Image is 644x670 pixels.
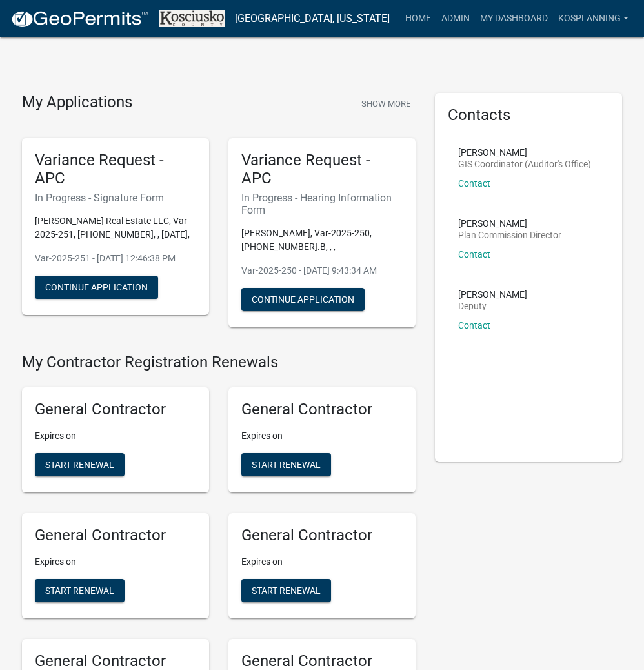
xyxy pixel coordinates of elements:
h5: General Contractor [35,400,196,419]
h5: General Contractor [241,400,403,419]
p: [PERSON_NAME] [458,219,561,228]
p: Var-2025-251 - [DATE] 12:46:38 PM [35,252,196,265]
a: Home [400,6,436,31]
p: Expires on [241,555,403,569]
a: kosplanning [553,6,634,31]
p: Expires on [35,429,196,443]
p: [PERSON_NAME] Real Estate LLC, Var-2025-251, [PHONE_NUMBER], , [DATE], [35,214,196,241]
p: Expires on [35,555,196,569]
p: [PERSON_NAME] [458,148,591,157]
button: Start Renewal [241,453,331,476]
button: Continue Application [241,288,365,311]
a: Admin [436,6,475,31]
button: Start Renewal [35,453,125,476]
span: Start Renewal [252,585,321,595]
a: My Dashboard [475,6,553,31]
h4: My Applications [22,93,132,112]
h5: Variance Request - APC [241,151,403,188]
p: Deputy [458,301,527,310]
p: [PERSON_NAME], Var-2025-250, [PHONE_NUMBER].B, , , [241,227,403,254]
a: [GEOGRAPHIC_DATA], [US_STATE] [235,8,390,30]
span: Start Renewal [45,460,114,470]
p: Plan Commission Director [458,230,561,239]
button: Continue Application [35,276,158,299]
p: Expires on [241,429,403,443]
a: Contact [458,178,490,188]
span: Start Renewal [45,585,114,595]
h5: General Contractor [35,526,196,545]
h6: In Progress - Signature Form [35,192,196,204]
p: Var-2025-250 - [DATE] 9:43:34 AM [241,264,403,278]
span: Start Renewal [252,460,321,470]
a: Contact [458,320,490,330]
h4: My Contractor Registration Renewals [22,353,416,372]
h5: General Contractor [241,526,403,545]
button: Start Renewal [241,579,331,602]
button: Show More [356,93,416,114]
h5: Contacts [448,106,609,125]
p: [PERSON_NAME] [458,290,527,299]
h5: Variance Request - APC [35,151,196,188]
img: Kosciusko County, Indiana [159,10,225,27]
p: GIS Coordinator (Auditor's Office) [458,159,591,168]
a: Contact [458,249,490,259]
button: Start Renewal [35,579,125,602]
h6: In Progress - Hearing Information Form [241,192,403,216]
